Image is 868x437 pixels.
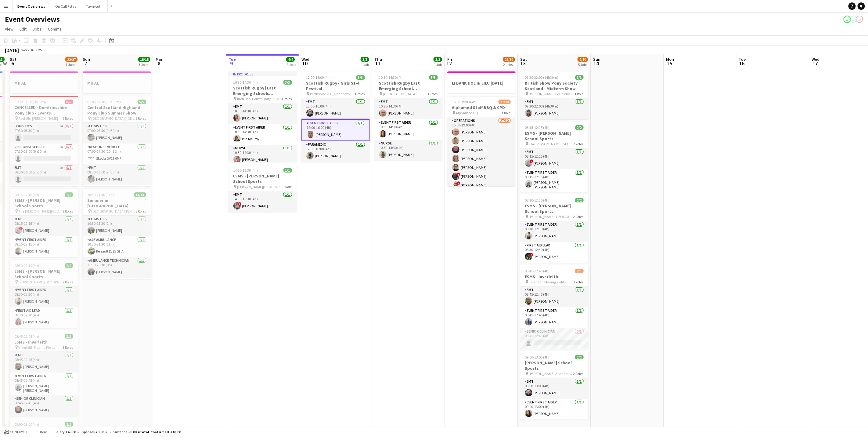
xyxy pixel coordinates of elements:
span: Week 36 [20,48,35,52]
a: Jobs [30,25,44,33]
app-user-avatar: Operations Team [856,16,863,23]
button: Event Overviews [13,0,50,12]
app-user-avatar: Operations Team [844,16,851,23]
a: View [2,25,16,33]
span: Edit [20,26,27,32]
span: 1 item [35,430,49,434]
a: Comms [45,25,64,33]
span: Jobs [33,26,42,32]
div: BST [38,48,44,52]
app-user-avatar: Operations Team [850,16,857,23]
span: Comms [48,26,62,32]
span: Total Confirmed £49.00 [140,430,181,434]
div: Salary £49.00 + Expenses £0.00 + Subsistence £0.00 = [55,430,181,434]
span: Confirmed [10,430,29,434]
h1: Event Overviews [5,15,60,24]
span: View [5,26,13,32]
button: Taymouth [81,0,108,12]
a: Edit [17,25,29,33]
button: On Call Rotas [50,0,81,12]
button: Confirmed [3,429,30,435]
div: [DATE] [5,47,19,53]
